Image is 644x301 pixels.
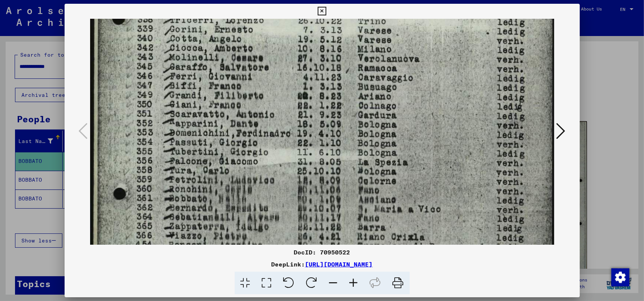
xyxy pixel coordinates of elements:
div: DocID: 70950522 [65,248,580,257]
div: Zustimmung ändern [611,268,629,286]
div: DeepLink: [65,260,580,269]
img: Zustimmung ändern [611,268,629,286]
a: [URL][DOMAIN_NAME] [305,260,373,268]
